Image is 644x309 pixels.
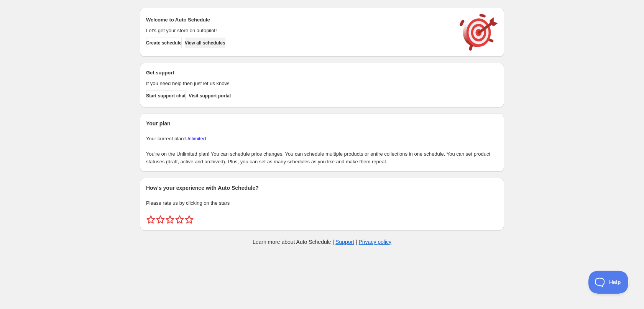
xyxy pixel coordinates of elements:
[185,40,225,46] span: View all schedules
[185,136,206,141] a: Unlimited
[146,80,452,87] p: If you need help then just let us know!
[185,38,225,48] button: View all schedules
[146,90,186,101] a: Start support chat
[253,238,391,246] p: Learn more about Auto Schedule | |
[146,120,498,127] h2: Your plan
[359,239,392,245] a: Privacy policy
[146,16,452,24] h2: Welcome to Auto Schedule
[146,27,452,35] p: Let's get your store on autopilot!
[146,150,498,166] p: You're on the Unlimited plan! You can schedule price changes. You can schedule multiple products ...
[146,199,498,207] p: Please rate us by clicking on the stars
[335,239,354,245] a: Support
[189,93,231,99] span: Visit support portal
[146,135,498,143] p: Your current plan:
[146,69,452,77] h2: Get support
[146,93,186,99] span: Start support chat
[146,38,182,48] button: Create schedule
[189,90,231,101] a: Visit support portal
[146,40,182,46] span: Create schedule
[146,184,498,192] h2: How's your experience with Auto Schedule?
[588,271,629,294] iframe: Toggle Customer Support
